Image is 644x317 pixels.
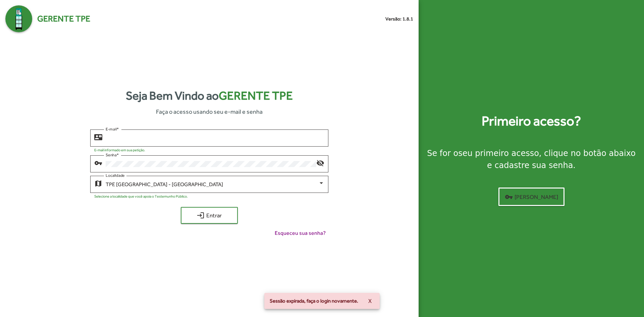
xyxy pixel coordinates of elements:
mat-hint: E-mail informado em sua petição. [94,148,145,152]
span: X [368,295,372,307]
span: Entrar [187,209,232,221]
button: [PERSON_NAME] [498,188,565,206]
span: Esqueceu sua senha? [275,229,326,237]
mat-icon: visibility_off [316,159,324,167]
small: Versão: 1.8.1 [385,15,413,22]
img: Logo Gerente [5,5,32,32]
mat-icon: map [94,179,102,187]
mat-hint: Selecione a localidade que você apoia o Testemunho Público. [94,194,188,198]
mat-icon: vpn_key [505,193,513,201]
span: [PERSON_NAME] [505,191,558,203]
strong: Seja Bem Vindo ao [126,87,293,105]
mat-icon: vpn_key [94,159,102,167]
span: Faça o acesso usando seu e-mail e senha [156,107,263,116]
span: Gerente TPE [219,89,293,102]
span: Gerente TPE [37,12,90,25]
div: Se for o , clique no botão abaixo e cadastre sua senha. [427,147,636,171]
span: TPE [GEOGRAPHIC_DATA] - [GEOGRAPHIC_DATA] [106,181,223,188]
mat-icon: login [197,211,205,219]
strong: seu primeiro acesso [458,149,539,158]
button: X [363,295,377,307]
button: Entrar [181,207,238,224]
strong: Primeiro acesso? [482,111,581,131]
mat-icon: contact_mail [94,133,102,141]
span: Sessão expirada, faça o login novamente. [270,298,358,304]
